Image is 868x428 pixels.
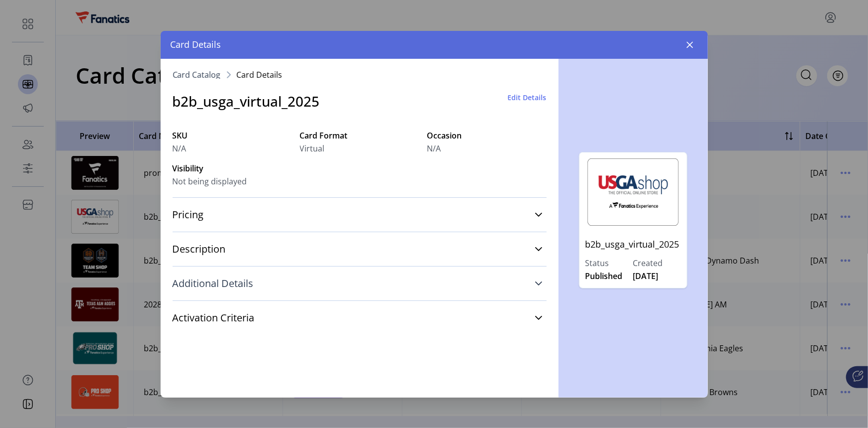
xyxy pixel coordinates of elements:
[300,130,419,142] label: Card Format
[585,158,681,226] img: b2b_usga_virtual_2025
[173,238,547,260] a: Description
[427,143,441,154] span: N/A
[173,130,292,142] label: SKU
[173,175,247,187] span: Not being displayed
[585,232,681,257] p: b2b_usga_virtual_2025
[585,257,633,269] label: Status
[427,130,547,142] label: Occasion
[173,313,255,323] span: Activation Criteria
[173,162,292,174] label: Visibility
[633,257,681,269] label: Created
[508,92,547,103] button: Edit Details
[237,71,283,79] span: Card Details
[171,38,221,51] span: Card Details
[173,273,547,294] a: Additional Details
[633,270,659,282] span: [DATE]
[585,270,623,282] span: Published
[173,204,547,226] a: Pricing
[173,91,320,112] h3: b2b_usga_virtual_2025
[173,307,547,329] a: Activation Criteria
[173,143,187,154] span: N/A
[173,210,204,220] span: Pricing
[173,279,254,288] span: Additional Details
[300,143,325,154] span: Virtual
[173,71,221,79] a: Card Catalog
[173,244,226,254] span: Description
